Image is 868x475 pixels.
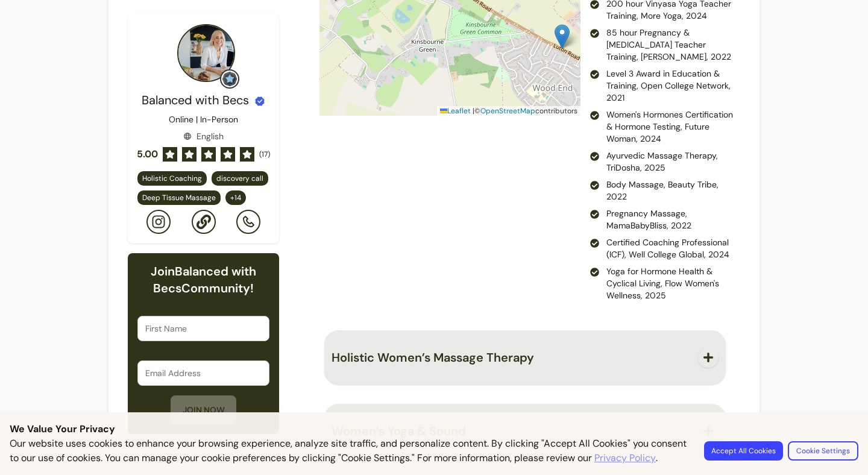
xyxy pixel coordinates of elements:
[437,106,580,116] div: © contributors
[10,436,690,465] p: Our website uses cookies to enhance your browsing experience, analyze site traffic, and personali...
[480,106,535,116] a: OpenStreetMap
[332,338,719,377] button: Holistic Women’s Massage Therapy
[142,92,249,108] span: Balanced with Becs
[137,263,269,297] h6: Join Balanced with Becs Community!
[590,265,721,301] li: Yoga for Hormone Health & Cyclical Living, Flow Women's Wellness, 2025
[216,174,263,183] span: discovery call
[590,236,721,260] li: Certified Coaching Professional (ICF), Well College Global, 2024
[440,106,471,116] a: Leaflet
[183,130,224,142] div: English
[473,106,474,116] span: |
[259,149,270,159] span: ( 17 )
[590,149,721,174] li: Ayurvedic Massage Therapy, TriDosha, 2025
[788,441,858,461] button: Cookie Settings
[590,178,721,203] li: Body Massage, Beauty Tribe, 2022
[555,24,570,49] img: Balanced with Becs
[142,193,216,203] span: Deep Tissue Massage
[590,207,721,231] li: Pregnancy Massage, MamaBabyBliss, 2022
[332,350,534,365] span: Holistic Women’s Massage Therapy
[177,24,235,82] img: Provider image
[590,109,721,145] li: Women's Hormones Certification & Hormone Testing, Future Woman, 2024
[169,113,238,125] p: Online | In-Person
[145,322,262,335] input: First Name
[704,441,783,461] button: Accept All Cookies
[590,27,721,63] li: 85 hour Pregnancy & [MEDICAL_DATA] Teacher Training, [PERSON_NAME], 2022
[145,367,262,379] input: Email Address
[228,193,244,203] span: + 14
[10,422,858,436] p: We Value Your Privacy
[137,147,158,162] span: 5.00
[332,411,719,451] button: Women’s Yoga & Sound
[142,174,202,183] span: Holistic Coaching
[594,451,656,465] a: Privacy Policy
[222,72,237,86] img: Grow
[590,68,721,104] li: Level 3 Award in Education & Training, Open College Network, 2021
